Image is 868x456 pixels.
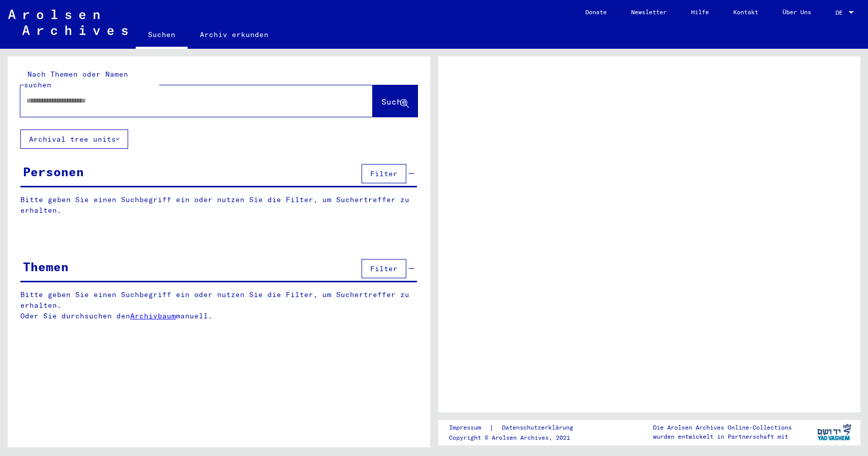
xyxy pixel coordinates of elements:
[370,169,398,178] span: Filter
[136,22,188,49] a: Suchen
[20,194,417,216] p: Bitte geben Sie einen Suchbegriff ein oder nutzen Sie die Filter, um Suchertreffer zu erhalten.
[130,311,176,320] a: Archivbaum
[449,422,585,433] div: |
[370,264,398,273] span: Filter
[815,419,853,445] img: yv_logo.png
[24,70,128,89] mat-label: Nach Themen oder Namen suchen
[20,129,128,149] button: Archival tree units
[653,423,792,432] p: Die Arolsen Archives Online-Collections
[8,10,128,35] img: Arolsen_neg.svg
[23,257,69,276] div: Themen
[20,289,417,321] p: Bitte geben Sie einen Suchbegriff ein oder nutzen Sie die Filter, um Suchertreffer zu erhalten. O...
[23,162,84,181] div: Personen
[373,85,417,117] button: Suche
[362,164,406,183] button: Filter
[449,422,489,433] a: Impressum
[381,96,407,107] span: Suche
[449,433,585,442] p: Copyright © Arolsen Archives, 2021
[494,422,585,433] a: Datenschutzerklärung
[653,432,792,441] p: wurden entwickelt in Partnerschaft mit
[362,259,406,278] button: Filter
[835,9,847,16] span: DE
[188,22,281,47] a: Archiv erkunden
